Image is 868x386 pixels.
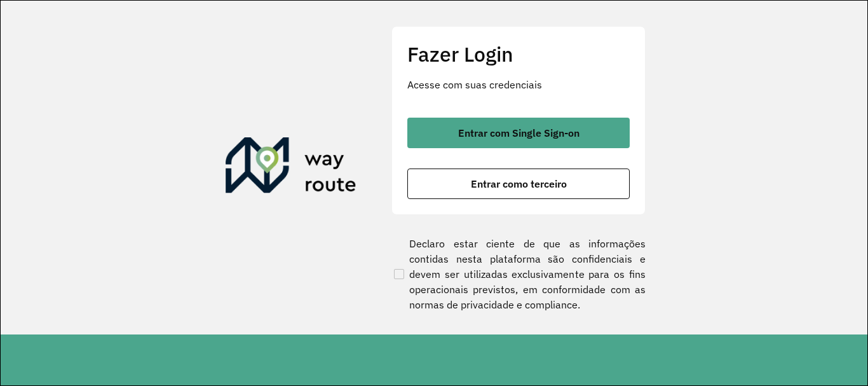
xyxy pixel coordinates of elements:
span: Entrar como terceiro [471,179,567,189]
label: Declaro estar ciente de que as informações contidas nesta plataforma são confidenciais e devem se... [391,236,646,312]
button: button [407,118,630,148]
p: Acesse com suas credenciais [407,77,630,92]
h2: Fazer Login [407,42,630,66]
button: button [407,169,630,199]
span: Entrar com Single Sign-on [458,128,580,138]
img: Roteirizador AmbevTech [226,137,356,198]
